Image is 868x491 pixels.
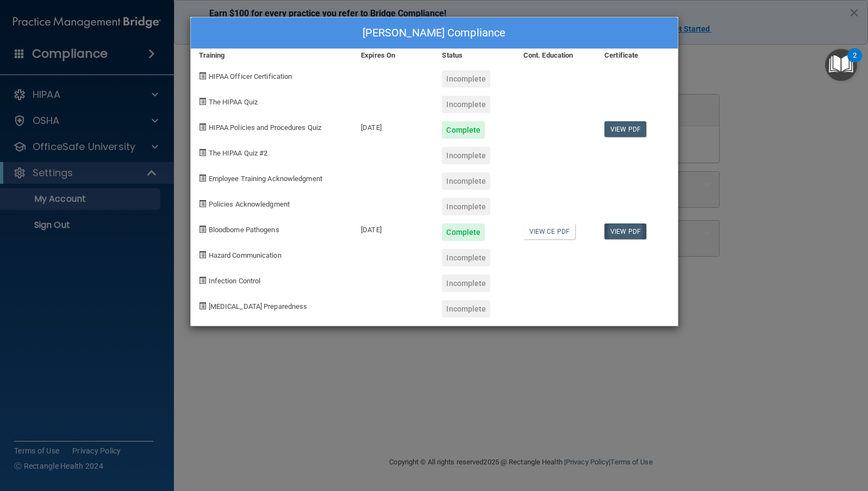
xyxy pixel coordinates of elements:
[209,277,261,285] span: Infection Control
[442,172,490,190] div: Incomplete
[209,200,290,208] span: Policies Acknowledgment
[353,215,434,241] div: [DATE]
[442,96,490,113] div: Incomplete
[191,17,678,49] div: [PERSON_NAME] Compliance
[853,55,857,70] div: 2
[442,121,485,139] div: Complete
[515,49,596,62] div: Cont. Education
[209,72,292,80] span: HIPAA Officer Certification
[209,302,308,310] span: [MEDICAL_DATA] Preparedness
[604,223,646,239] a: View PDF
[442,275,490,292] div: Incomplete
[442,300,490,318] div: Incomplete
[442,223,485,241] div: Complete
[209,123,321,132] span: HIPAA Policies and Procedures Quiz
[442,147,490,164] div: Incomplete
[353,49,434,62] div: Expires On
[209,251,282,259] span: Hazard Communication
[209,149,268,157] span: The HIPAA Quiz #2
[209,175,322,183] span: Employee Training Acknowledgment
[596,49,677,62] div: Certificate
[191,49,353,62] div: Training
[353,113,434,139] div: [DATE]
[523,223,575,239] a: View CE PDF
[209,226,279,234] span: Bloodborne Pathogens
[209,98,258,106] span: The HIPAA Quiz
[442,70,490,88] div: Incomplete
[434,49,515,62] div: Status
[442,198,490,215] div: Incomplete
[825,49,857,81] button: Open Resource Center, 2 new notifications
[604,121,646,137] a: View PDF
[442,249,490,266] div: Incomplete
